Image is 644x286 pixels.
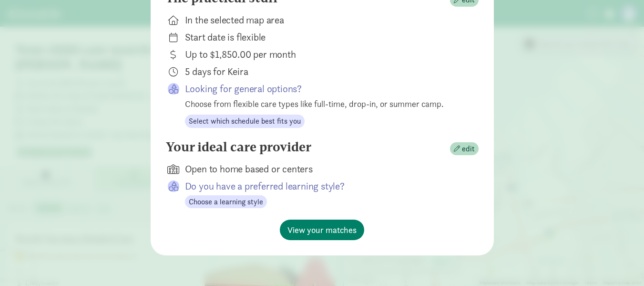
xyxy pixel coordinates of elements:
span: Select which schedule best fits you [189,116,301,127]
div: Start date is flexible [185,31,463,44]
div: In the selected map area [185,13,463,27]
span: Choose a learning style [189,196,263,208]
h4: Your ideal care provider [166,139,311,155]
div: Choose from flexible care types like full-time, drop-in, or summer camp. [185,97,463,110]
div: Up to $1,850.00 per month [185,48,463,61]
p: Do you have a preferred learning style? [185,180,463,193]
div: 5 days for Keira [185,65,463,78]
div: Open to home based or centers [185,162,463,176]
button: Choose a learning style [185,195,267,209]
button: Select which schedule best fits you [185,115,305,128]
button: View your matches [280,220,364,240]
p: Looking for general options? [185,82,463,95]
button: edit [450,142,479,156]
span: edit [462,143,475,155]
span: View your matches [287,223,357,236]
